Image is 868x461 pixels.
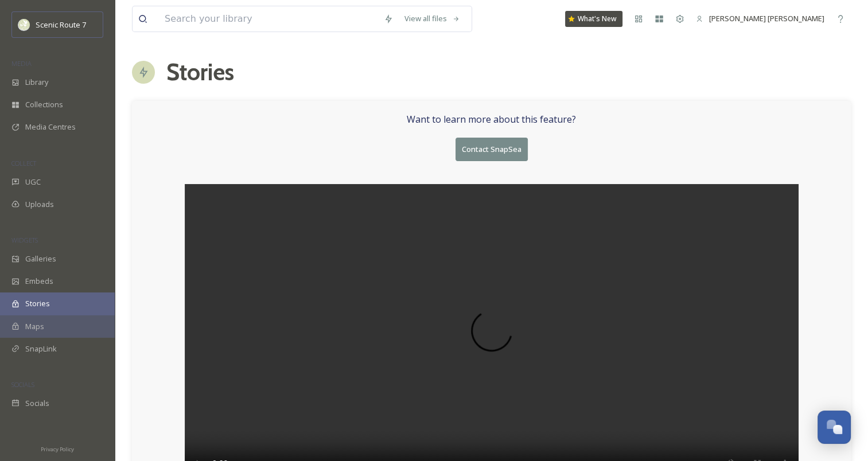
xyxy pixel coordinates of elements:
span: Galleries [25,253,56,264]
span: Maps [25,321,44,332]
a: Stories [166,55,234,89]
button: Contact SnapSea [456,138,528,161]
span: Want to learn more about this feature? [407,112,576,126]
span: Uploads [25,199,54,210]
span: SOCIALS [11,380,34,389]
a: View all files [399,7,466,30]
a: Privacy Policy [41,442,74,455]
span: Privacy Policy [41,446,74,453]
span: Scenic Route 7 [36,19,86,30]
span: Library [25,77,48,88]
span: SnapLink [25,343,57,354]
span: UGC [25,177,41,187]
input: Search your library [159,6,378,32]
span: Socials [25,398,49,409]
span: [PERSON_NAME] [PERSON_NAME] [709,13,824,24]
span: WIDGETS [11,236,38,244]
span: Media Centres [25,122,76,132]
img: SnapSea%20Square%20Logo.png [18,19,30,30]
span: Collections [25,99,63,110]
a: What's New [565,11,622,27]
span: Embeds [25,276,53,287]
button: Open Chat [818,411,851,444]
a: [PERSON_NAME] [PERSON_NAME] [690,7,830,30]
span: MEDIA [11,59,32,68]
span: COLLECT [11,159,36,167]
span: Stories [25,298,50,309]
